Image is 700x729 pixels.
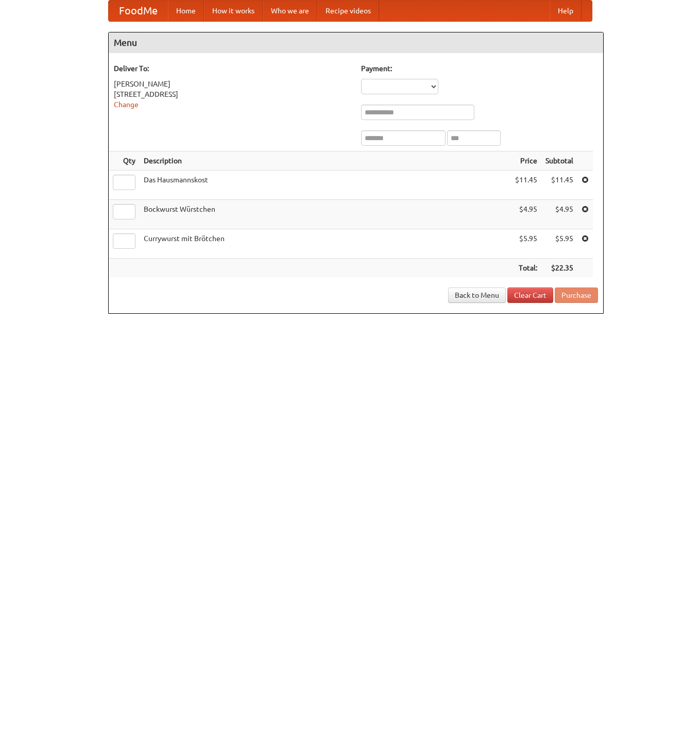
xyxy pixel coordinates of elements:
[140,229,511,259] td: Currywurst mit Brötchen
[511,259,541,278] th: Total:
[511,200,541,229] td: $4.95
[511,229,541,259] td: $5.95
[507,287,553,303] a: Clear Cart
[114,63,351,74] h5: Deliver To:
[541,259,577,278] th: $22.35
[448,287,506,303] a: Back to Menu
[109,32,603,53] h4: Menu
[140,151,511,171] th: Description
[317,1,379,21] a: Recipe videos
[361,63,598,74] h5: Payment:
[109,151,140,171] th: Qty
[204,1,263,21] a: How it works
[541,229,577,259] td: $5.95
[511,151,541,171] th: Price
[541,171,577,200] td: $11.45
[511,171,541,200] td: $11.45
[168,1,204,21] a: Home
[555,287,598,303] button: Purchase
[140,171,511,200] td: Das Hausmannskost
[109,1,168,21] a: FoodMe
[263,1,317,21] a: Who we are
[140,200,511,229] td: Bockwurst Würstchen
[550,1,582,21] a: Help
[114,79,351,89] div: [PERSON_NAME]
[114,89,351,99] div: [STREET_ADDRESS]
[541,151,577,171] th: Subtotal
[114,100,139,109] a: Change
[541,200,577,229] td: $4.95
